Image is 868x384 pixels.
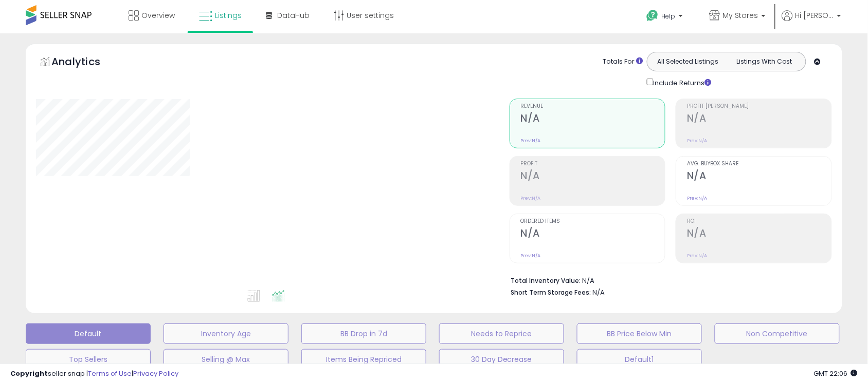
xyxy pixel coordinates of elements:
[521,104,665,109] span: Revenue
[439,349,564,370] button: 30 Day Decrease
[301,349,426,370] button: Items Being Repriced
[10,369,48,378] strong: Copyright
[593,287,605,297] span: N/A
[782,10,841,33] a: Hi [PERSON_NAME]
[687,161,831,167] span: Avg. Buybox Share
[511,274,825,286] li: N/A
[814,369,858,378] span: 2025-09-8 22:06 GMT
[687,170,831,184] h2: N/A
[521,112,665,126] h2: N/A
[603,57,643,67] div: Totals For
[164,323,288,344] button: Inventory Age
[639,2,693,33] a: Help
[687,104,831,109] span: Profit [PERSON_NAME]
[301,323,426,344] button: BB Drop in 7d
[10,369,178,379] div: seller snap | |
[277,10,310,21] span: DataHub
[577,323,702,344] button: BB Price Below Min
[215,10,242,21] span: Listings
[51,54,120,71] h5: Analytics
[88,369,132,378] a: Terms of Use
[723,10,758,21] span: My Stores
[521,253,541,259] small: Prev: N/A
[164,349,288,370] button: Selling @ Max
[715,323,840,344] button: Non Competitive
[511,288,591,297] b: Short Term Storage Fees:
[687,112,831,126] h2: N/A
[521,227,665,241] h2: N/A
[141,10,175,21] span: Overview
[726,55,803,68] button: Listings With Cost
[662,12,676,21] span: Help
[521,219,665,224] span: Ordered Items
[521,138,541,144] small: Prev: N/A
[439,323,564,344] button: Needs to Reprice
[795,10,834,21] span: Hi [PERSON_NAME]
[650,55,727,68] button: All Selected Listings
[687,219,831,224] span: ROI
[521,161,665,167] span: Profit
[521,195,541,201] small: Prev: N/A
[511,276,581,285] b: Total Inventory Value:
[577,349,702,370] button: Default1
[687,227,831,241] h2: N/A
[639,76,724,88] div: Include Returns
[26,349,151,370] button: Top Sellers
[26,323,151,344] button: Default
[687,253,707,259] small: Prev: N/A
[687,138,707,144] small: Prev: N/A
[521,170,665,184] h2: N/A
[133,369,178,378] a: Privacy Policy
[646,9,659,22] i: Get Help
[687,195,707,201] small: Prev: N/A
